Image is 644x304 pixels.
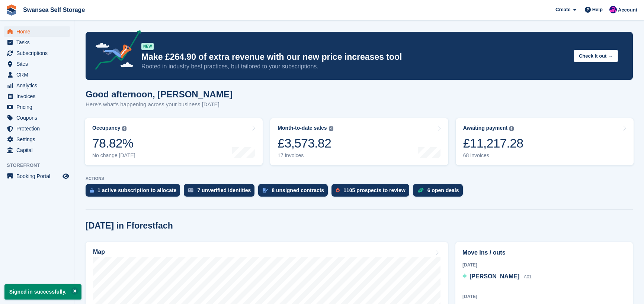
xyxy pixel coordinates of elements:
[609,6,617,13] img: Donna Davies
[618,6,637,14] span: Account
[188,188,193,193] img: verify_identity-adf6edd0f0f0b5bbfe63781bf79b02c33cf7c696d77639b501bdc392416b5a36.svg
[417,188,424,193] img: deal-1b604bf984904fb50ccaf53a9ad4b4a5d6e5aea283cecdc64d6e3604feb123c2.svg
[16,171,61,181] span: Booking Portal
[16,80,61,91] span: Analytics
[93,249,105,255] h2: Map
[427,187,459,193] div: 6 open deals
[509,126,514,131] img: icon-info-grey-7440780725fd019a000dd9b08b2336e03edf1995a4989e88bcd33f0948082b44.svg
[4,123,70,134] a: menu
[92,152,135,159] div: No change [DATE]
[574,50,618,62] button: Check it out →
[524,274,532,279] span: A01
[4,102,70,112] a: menu
[92,136,135,151] div: 78.82%
[4,145,70,155] a: menu
[97,187,176,193] div: 1 active subscription to allocate
[4,171,70,181] a: menu
[89,30,141,72] img: price-adjustments-announcement-icon-8257ccfd72463d97f412b2fc003d46551f7dbcb40ab6d574587a9cd5c0d94...
[16,113,61,123] span: Coupons
[270,118,448,165] a: Month-to-date sales £3,573.82 17 invoices
[278,125,327,131] div: Month-to-date sales
[16,91,61,101] span: Invoices
[16,37,61,48] span: Tasks
[197,187,251,193] div: 7 unverified identities
[16,145,61,155] span: Capital
[331,184,413,200] a: 1105 prospects to review
[16,59,61,69] span: Sites
[4,26,70,37] a: menu
[141,62,568,71] p: Rooted in industry best practices, but tailored to your subscriptions.
[462,248,626,257] h2: Move ins / outs
[92,125,120,131] div: Occupancy
[4,134,70,145] a: menu
[6,4,17,16] img: stora-icon-8386f47178a22dfd0bd8f6a31ec36ba5ce8667c1dd55bd0f319d3a0aa187defe.svg
[462,262,626,268] div: [DATE]
[463,125,508,131] div: Awaiting payment
[184,184,258,200] a: 7 unverified identities
[20,4,88,16] a: Swansea Self Storage
[4,284,81,300] p: Signed in successfully.
[470,273,519,279] span: [PERSON_NAME]
[61,172,70,181] a: Preview store
[86,89,233,99] h1: Good afternoon, [PERSON_NAME]
[86,176,633,181] p: ACTIONS
[329,126,333,131] img: icon-info-grey-7440780725fd019a000dd9b08b2336e03edf1995a4989e88bcd33f0948082b44.svg
[343,187,406,193] div: 1105 prospects to review
[16,48,61,58] span: Subscriptions
[90,188,94,193] img: active_subscription_to_allocate_icon-d502201f5373d7db506a760aba3b589e785aa758c864c3986d89f69b8ff3...
[278,152,333,159] div: 17 invoices
[462,272,532,282] a: [PERSON_NAME] A01
[122,126,126,131] img: icon-info-grey-7440780725fd019a000dd9b08b2336e03edf1995a4989e88bcd33f0948082b44.svg
[16,134,61,145] span: Settings
[86,184,184,200] a: 1 active subscription to allocate
[16,102,61,112] span: Pricing
[7,162,74,169] span: Storefront
[278,136,333,151] div: £3,573.82
[463,136,523,151] div: £11,217.28
[258,184,331,200] a: 8 unsigned contracts
[86,100,233,109] p: Here's what's happening across your business [DATE]
[4,48,70,58] a: menu
[462,293,626,300] div: [DATE]
[413,184,467,200] a: 6 open deals
[16,69,61,80] span: CRM
[141,52,568,62] p: Make £264.90 of extra revenue with our new price increases tool
[16,26,61,37] span: Home
[592,6,603,13] span: Help
[4,113,70,123] a: menu
[4,37,70,48] a: menu
[85,118,263,165] a: Occupancy 78.82% No change [DATE]
[4,91,70,101] a: menu
[555,6,570,13] span: Create
[336,188,340,193] img: prospect-51fa495bee0391a8d652442698ab0144808aea92771e9ea1ae160a38d050c398.svg
[4,80,70,91] a: menu
[263,188,268,193] img: contract_signature_icon-13c848040528278c33f63329250d36e43548de30e8caae1d1a13099fd9432cc5.svg
[86,221,173,231] h2: [DATE] in Fforestfach
[4,69,70,80] a: menu
[272,187,324,193] div: 8 unsigned contracts
[456,118,634,165] a: Awaiting payment £11,217.28 68 invoices
[16,123,61,134] span: Protection
[141,43,154,50] div: NEW
[463,152,523,159] div: 68 invoices
[4,59,70,69] a: menu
